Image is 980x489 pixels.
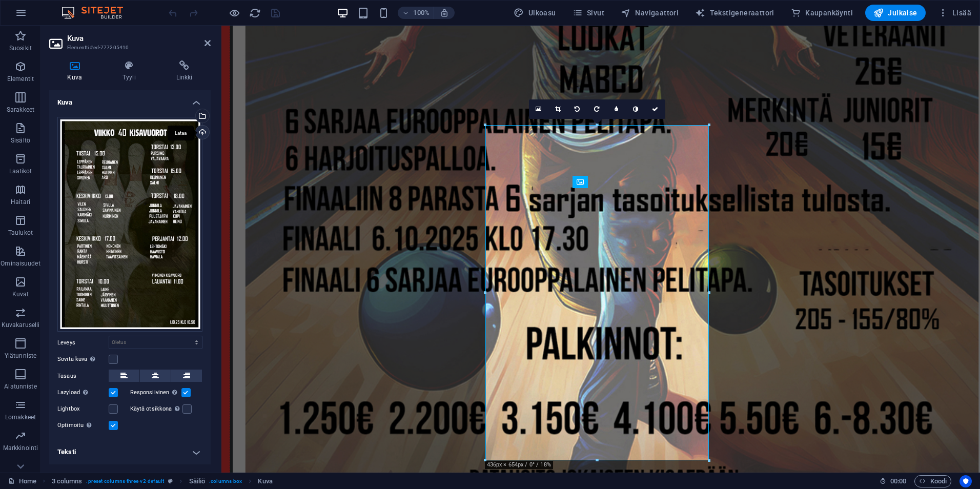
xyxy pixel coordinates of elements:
[695,8,774,18] span: Tekstigeneraattori
[57,117,202,332] div: TIISTAI1134-O0bxqU2cqfJeaMYClxJftQ.jpg
[9,44,32,52] p: Suosikit
[57,403,109,415] label: Lightbox
[59,7,136,19] img: Editor Logo
[8,475,36,487] a: Napsauta peruuttaaksesi valinnan. Kaksoisnapsauta avataksesi Sivut
[258,475,272,487] span: Napsauta valitaksesi. Kaksoisnapsauta muokataksesi
[621,8,679,18] span: Navigaattori
[86,475,164,487] span: . preset-columns-three-v2-default
[914,475,951,487] button: Koodi
[626,99,646,119] a: Harmaasävy
[514,8,556,18] span: Ulkoasu
[440,8,449,17] i: Koon muuttuessa säädä zoomaustaso automaattisesti sopimaan valittuun laitteeseen.
[11,198,30,206] p: Haitari
[130,386,181,399] label: Responsiivinen
[209,475,242,487] span: . columns-box
[646,99,665,119] a: Vahvista ( Ctrl ⏎ )
[7,106,34,114] p: Sarakkeet
[791,8,853,18] span: Kaupankäynti
[105,60,158,82] h4: Tyyli
[49,90,211,109] h4: Kuva
[787,5,857,21] button: Kaupankäynti
[2,321,39,329] p: Kuvakaruselli
[568,5,608,21] button: Sivut
[5,352,36,360] p: Ylätunniste
[413,7,430,19] h6: 100%
[158,60,211,82] h4: Linkki
[934,5,975,21] button: Lisää
[617,5,683,21] button: Navigaattori
[57,353,109,365] label: Sovita kuva
[8,229,33,237] p: Taulukot
[938,8,971,18] span: Lisää
[57,419,109,432] label: Optimoitu
[509,5,560,21] button: Ulkoasu
[4,382,36,391] p: Alatunniste
[57,370,109,382] label: Tasaus
[509,5,560,21] div: Ulkoasu (Ctrl+Alt+Y)
[249,7,261,19] button: reload
[12,290,29,298] p: Kuvat
[880,475,907,487] h6: Istunnon aika
[3,444,38,452] p: Markkinointi
[130,403,182,415] label: Käytä otsikkona
[189,475,206,487] span: Napsauta valitaksesi. Kaksoisnapsauta muokataksesi
[52,475,83,487] span: Napsauta valitaksesi. Kaksoisnapsauta muokataksesi
[9,167,32,175] p: Laatikot
[1,259,40,268] p: Ominaisuudet
[573,8,604,18] span: Sivut
[873,8,917,18] span: Julkaise
[52,475,273,487] nav: breadcrumb
[919,475,947,487] span: Koodi
[57,340,109,345] label: Leveys
[548,99,568,119] a: Rajaus-tila
[607,99,626,119] a: Sumenna
[195,125,210,139] a: Lataa
[959,475,972,487] button: Usercentrics
[67,43,190,52] h3: Elementti #ed-777205410
[865,5,926,21] button: Julkaise
[7,75,34,83] p: Elementit
[49,440,211,464] h4: Teksti
[398,7,434,19] button: 100%
[890,475,906,487] span: 00 00
[568,99,587,119] a: Kierrä vasemmalle 90°
[11,136,30,145] p: Sisältö
[168,478,173,484] i: Tämä elementti on mukautettava esiasetus
[57,386,109,399] label: Lazyload
[49,60,105,82] h4: Kuva
[897,477,899,485] span: :
[5,413,36,421] p: Lomakkeet
[691,5,779,21] button: Tekstigeneraattori
[249,7,261,19] i: Lataa sivu uudelleen
[587,99,607,119] a: Kierrä oikealle 90°
[228,7,240,19] button: Napsauta tästä poistuaksesi esikatselutilasta ja jatkaaksesi muokkaamista
[529,99,548,119] a: Valitse tiedostot tiedostonhallinnasta, kuvapankista tai lataa tiedosto(ja)
[67,34,211,43] h2: Kuva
